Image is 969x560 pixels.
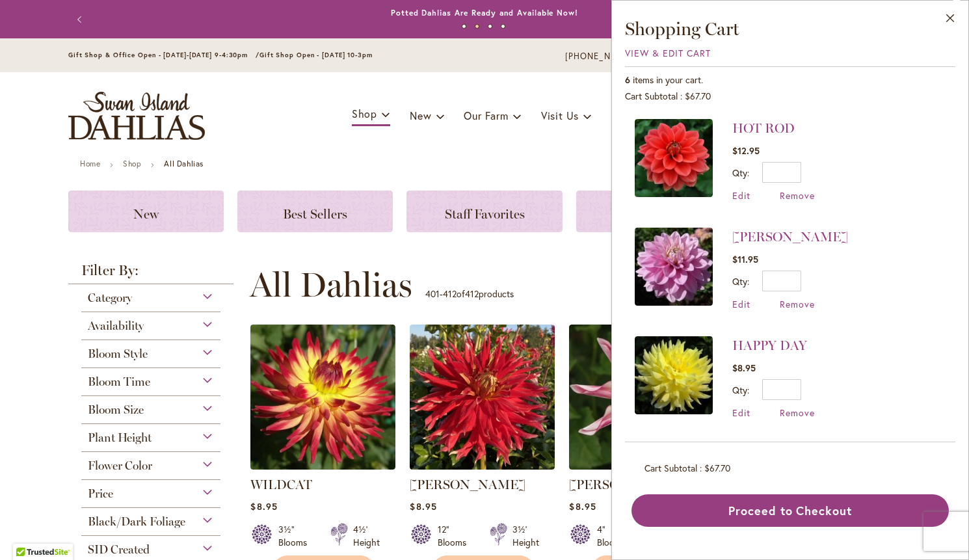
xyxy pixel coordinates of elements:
button: 4 of 4 [501,24,505,29]
label: Qty [732,275,749,287]
p: - of products [425,284,514,304]
span: Best Sellers [283,206,347,222]
a: Staff Favorites [406,191,562,232]
span: 401 [425,287,440,300]
span: New [410,109,431,122]
span: $8.95 [569,500,596,513]
button: Previous [68,7,94,33]
button: Proceed to Checkout [631,494,949,527]
button: 3 of 4 [488,24,492,29]
span: $8.95 [410,500,436,513]
a: Potted Dahlias Are Ready and Available Now! [391,8,578,18]
a: [PERSON_NAME] [569,477,685,492]
span: $11.95 [732,253,758,265]
span: $67.70 [704,462,730,474]
span: Visit Us [541,109,579,122]
a: HOT ROD [635,119,713,202]
span: Bloom Style [88,347,148,361]
a: HOT ROD [732,120,795,136]
span: New [133,206,159,222]
strong: Filter By: [68,263,233,284]
span: items in your cart. [633,73,703,86]
a: Wildman [410,460,555,472]
span: SID Created [88,542,150,557]
button: 1 of 4 [462,24,466,29]
div: 3½" Blooms [278,523,315,549]
a: Remove [780,407,815,419]
span: Cart Subtotal [625,90,678,102]
a: View & Edit Cart [625,47,711,59]
span: Cart Subtotal [644,462,697,474]
span: Gift Shop & Office Open - [DATE]-[DATE] 9-4:30pm / [68,51,259,59]
div: 3½' Height [512,523,539,549]
span: Availability [88,319,144,333]
a: New [68,191,224,232]
img: HOT ROD [635,119,713,197]
a: Best Sellers [237,191,393,232]
a: store logo [68,92,205,140]
img: WILLIE WILLIE [569,325,714,470]
strong: All Dahlias [164,159,204,168]
img: HEATHER FEATHER [635,228,713,306]
span: $12.95 [732,144,760,157]
span: Flower Color [88,459,152,473]
a: WILDCAT [250,460,395,472]
span: Price [88,487,113,501]
button: 2 of 4 [475,24,479,29]
label: Qty [732,384,749,396]
a: Edit [732,189,750,202]
span: Our Farm [464,109,508,122]
label: Qty [732,167,749,179]
span: Bloom Time [88,375,150,389]
iframe: Launch Accessibility Center [10,514,46,550]
a: [PERSON_NAME] [732,229,848,245]
div: 4½' Height [353,523,380,549]
span: $8.95 [732,362,756,374]
a: HEATHER FEATHER [635,228,713,310]
a: [PERSON_NAME] [410,477,525,492]
a: Edit [732,407,750,419]
a: [PHONE_NUMBER] [565,50,644,63]
span: Black/Dark Foliage [88,514,185,529]
span: Category [88,291,132,305]
span: Bloom Size [88,403,144,417]
a: WILLIE WILLIE [569,460,714,472]
a: WILDCAT [250,477,312,492]
a: Home [80,159,100,168]
a: HAPPY DAY [635,336,713,419]
img: WILDCAT [250,325,395,470]
a: Collections [576,191,732,232]
img: Wildman [410,325,555,470]
span: $8.95 [250,500,277,513]
div: 4" Blooms [597,523,633,549]
span: Plant Height [88,431,152,445]
span: 412 [465,287,479,300]
a: Remove [780,189,815,202]
a: Edit [732,298,750,310]
span: $67.70 [685,90,711,102]
span: 412 [443,287,457,300]
div: 12" Blooms [438,523,474,549]
a: HAPPY DAY [732,338,807,353]
img: HAPPY DAY [635,336,713,414]
a: Remove [780,298,815,310]
span: 6 [625,73,630,86]
span: Shopping Cart [625,18,739,40]
span: Staff Favorites [445,206,525,222]
span: Shop [352,107,377,120]
a: Shop [123,159,141,168]
span: All Dahlias [250,265,412,304]
span: Gift Shop Open - [DATE] 10-3pm [259,51,373,59]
